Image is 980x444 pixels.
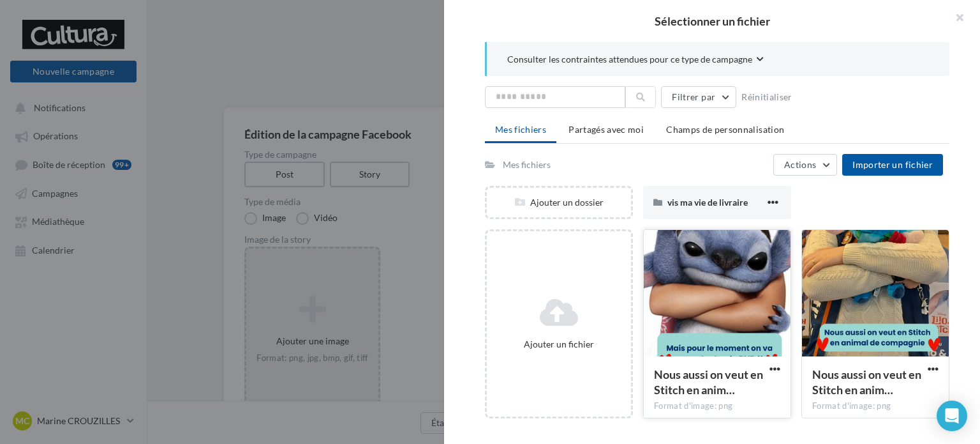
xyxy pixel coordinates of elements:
[464,15,960,27] h2: Sélectionner un fichier
[937,401,967,431] div: Open Intercom Messenger
[661,86,736,108] button: Filtrer par
[503,158,551,171] div: Mes fichiers
[495,124,546,135] span: Mes fichiers
[666,124,784,135] span: Champs de personnalisation
[507,52,764,68] button: Consulter les contraintes attendues pour ce type de campagne
[773,154,837,176] button: Actions
[736,89,798,105] button: Réinitialiser
[568,124,644,135] span: Partagés avec moi
[492,338,626,351] div: Ajouter un fichier
[507,53,752,66] span: Consulter les contraintes attendues pour ce type de campagne
[654,401,780,412] div: Format d'image: png
[654,367,763,397] span: Nous aussi on veut en Stitch en animal de compagnie (1)
[812,367,921,397] span: Nous aussi on veut en Stitch en animal de compagnie
[812,401,939,412] div: Format d'image: png
[852,159,933,170] span: Importer un fichier
[842,154,943,176] button: Importer un fichier
[487,196,631,209] div: Ajouter un dossier
[667,197,748,208] span: vis ma vie de livraire
[784,159,816,170] span: Actions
